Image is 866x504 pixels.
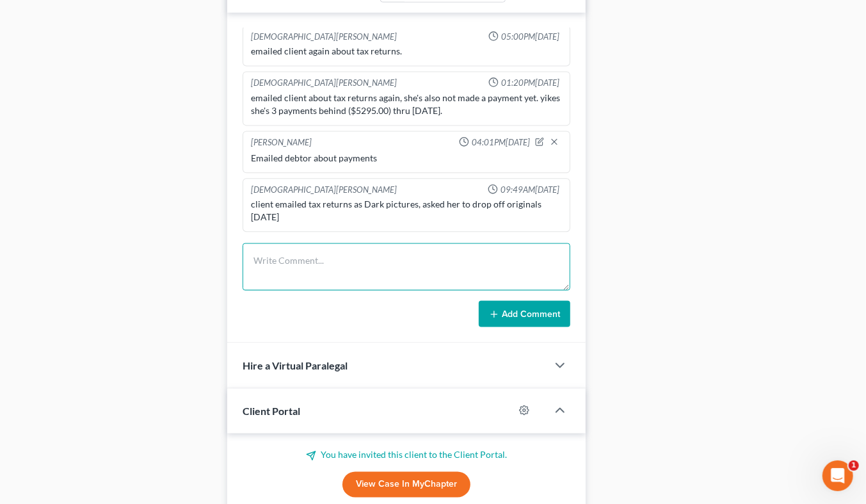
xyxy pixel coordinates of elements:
[501,184,559,197] span: 09:49AM[DATE]
[251,137,312,150] div: [PERSON_NAME]
[251,92,562,118] div: emailed client about tax returns again, she's also not made a payment yet. yikes she's 3 payments...
[251,45,562,58] div: emailed client again about tax returns.
[472,137,530,149] span: 04:01PM[DATE]
[251,77,397,90] div: [DEMOGRAPHIC_DATA][PERSON_NAME]
[849,460,859,471] span: 1
[251,184,397,197] div: [DEMOGRAPHIC_DATA][PERSON_NAME]
[243,359,348,371] span: Hire a Virtual Paralegal
[251,31,397,44] div: [DEMOGRAPHIC_DATA][PERSON_NAME]
[479,301,570,328] button: Add Comment
[251,199,562,224] div: client emailed tax returns as Dark pictures, asked her to drop off originals [DATE]
[243,405,300,417] span: Client Portal
[501,77,559,90] span: 01:20PM[DATE]
[501,31,559,44] span: 05:00PM[DATE]
[822,460,853,491] iframe: Intercom live chat
[251,152,562,165] div: Emailed debtor about payments
[342,472,470,498] a: View Case in MyChapter
[243,449,570,462] p: You have invited this client to the Client Portal.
